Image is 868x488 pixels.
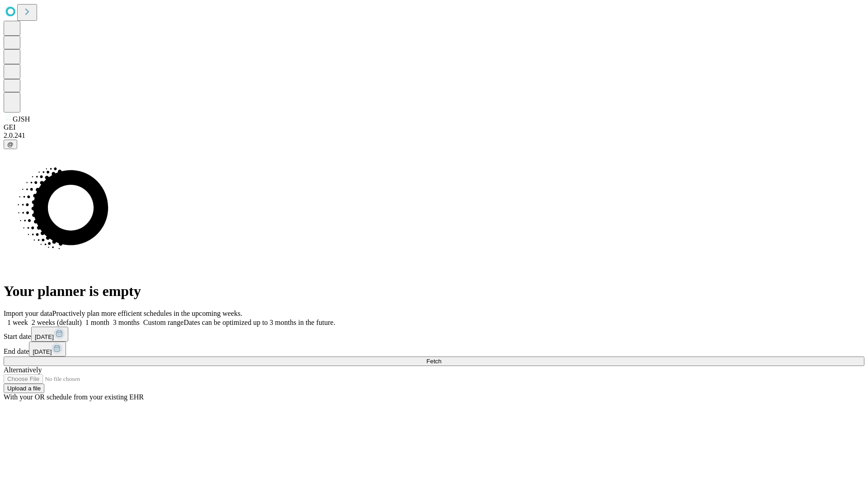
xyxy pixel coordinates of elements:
span: With your OR schedule from your existing EHR [4,393,144,401]
span: [DATE] [33,348,52,355]
button: [DATE] [29,342,66,357]
span: Alternatively [4,366,42,374]
div: GEI [4,123,864,131]
div: End date [4,342,864,357]
span: 3 months [113,319,140,326]
span: Proactively plan more efficient schedules in the upcoming weeks. [52,310,242,317]
span: Import your data [4,310,52,317]
span: Custom range [143,319,184,326]
span: @ [7,141,14,148]
button: Fetch [4,357,864,366]
button: @ [4,140,17,149]
div: 2.0.241 [4,131,864,140]
span: Dates can be optimized up to 3 months in the future. [184,319,335,326]
span: [DATE] [35,333,54,340]
span: 1 week [7,319,28,326]
div: Start date [4,327,864,342]
span: GJSH [13,115,30,123]
button: [DATE] [31,327,68,342]
span: 2 weeks (default) [32,319,82,326]
button: Upload a file [4,384,44,393]
span: 1 month [85,319,109,326]
h1: Your planner is empty [4,283,864,300]
span: Fetch [426,358,441,365]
